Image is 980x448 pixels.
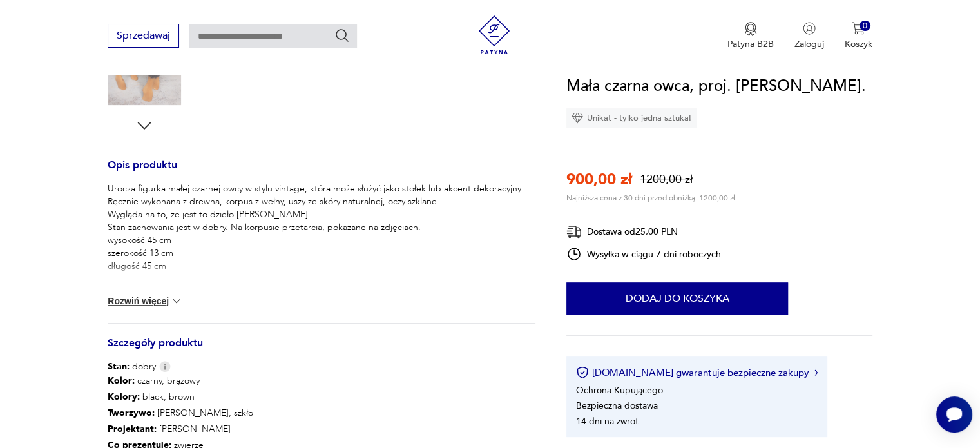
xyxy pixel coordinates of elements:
[727,38,774,50] p: Patyna B2B
[108,423,157,435] b: Projektant :
[170,295,183,307] img: chevron down
[794,38,824,50] p: Zaloguj
[108,407,155,419] b: Tworzywo :
[108,373,253,389] p: czarny, brązowy
[845,22,872,50] button: 0Koszyk
[108,24,179,48] button: Sprzedawaj
[727,22,774,50] a: Ikona medaluPatyna B2B
[108,375,135,387] b: Kolor:
[727,22,774,50] button: Patyna B2B
[108,32,179,41] a: Sprzedawaj
[566,74,866,99] h1: Mała czarna owca, proj. [PERSON_NAME].
[108,360,130,373] b: Stan:
[744,22,757,36] img: Ikona medalu
[640,171,693,188] p: 1200,00 zł
[566,224,582,240] img: Ikona dostawy
[475,15,514,54] img: Patyna - sklep z meblami i dekoracjami vintage
[108,360,156,373] span: dobry
[566,282,788,315] button: Dodaj do koszyka
[576,415,639,427] li: 14 dni na zwrot
[576,384,663,396] li: Ochrona Kupującego
[576,400,658,412] li: Bezpieczna dostawa
[566,193,735,203] p: Najniższa cena z 30 dni przed obniżką: 1200,00 zł
[108,339,535,360] h3: Szczegóły produktu
[814,369,818,376] img: Ikona strzałki w prawo
[936,396,972,433] iframe: Smartsupp widget button
[572,112,583,124] img: Ikona diamentu
[108,391,140,403] b: Kolory :
[334,28,350,43] button: Szukaj
[566,224,721,240] div: Dostawa od 25,00 PLN
[576,366,589,379] img: Ikona certyfikatu
[108,405,253,422] p: [PERSON_NAME], szkło
[108,182,523,273] p: Urocza figurka małej czarnej owcy w stylu vintage, która może służyć jako stołek lub akcent dekor...
[794,22,824,50] button: Zaloguj
[803,22,816,35] img: Ikonka użytkownika
[576,366,818,379] button: [DOMAIN_NAME] gwarantuje bezpieczne zakupy
[159,361,171,372] img: Info icon
[852,22,865,35] img: Ikona koszyka
[108,422,253,438] p: [PERSON_NAME]
[566,246,721,262] div: Wysyłka w ciągu 7 dni roboczych
[108,161,535,182] h3: Opis produktu
[108,389,253,405] p: black, brown
[566,169,632,190] p: 900,00 zł
[566,108,697,128] div: Unikat - tylko jedna sztuka!
[108,295,182,307] button: Rozwiń więcej
[860,21,870,32] div: 0
[845,38,872,50] p: Koszyk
